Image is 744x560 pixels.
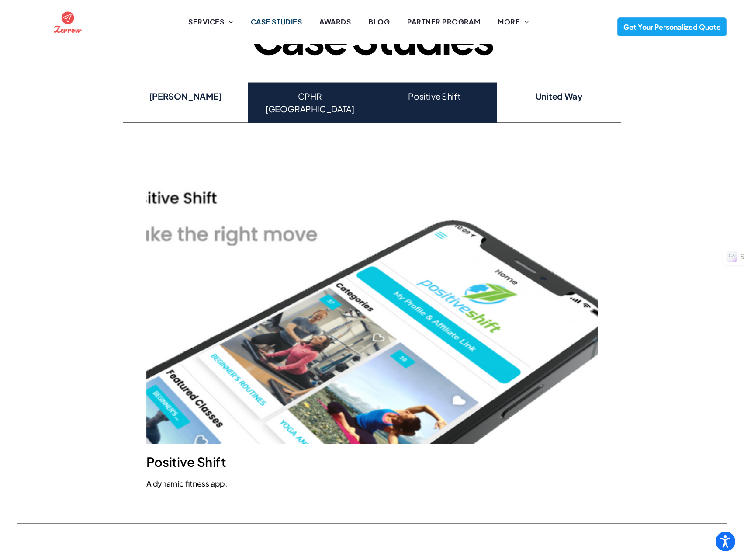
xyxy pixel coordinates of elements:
[489,17,537,27] a: MORE
[52,7,83,38] img: the logo for zernow is a red circle with an airplane in it .
[242,17,311,27] a: CASE STUDIES
[146,478,598,489] p: A dynamic fitness app.
[504,90,613,103] h4: United Way
[360,17,398,27] a: BLOG
[131,90,240,103] h4: [PERSON_NAME]
[398,17,489,27] a: PARTNER PROGRAM
[311,17,360,27] a: AWARDS
[620,18,724,36] span: Get Your Personalized Quote
[380,90,489,103] h4: Positive Shift
[617,17,727,36] a: Get Your Personalized Quote
[180,17,242,27] a: SERVICES
[255,90,364,115] h4: CPHR [GEOGRAPHIC_DATA]
[146,452,598,472] p: Positive Shift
